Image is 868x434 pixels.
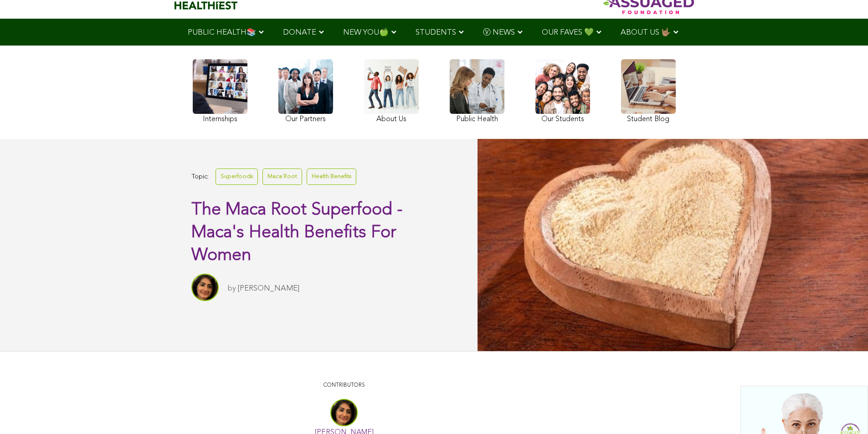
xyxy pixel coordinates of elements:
[822,390,868,434] iframe: Chat Widget
[483,29,515,36] span: Ⓥ NEWS
[191,274,219,301] img: Sitara Darvish
[175,19,694,46] div: Navigation Menu
[283,29,316,36] span: DONATE
[191,171,209,183] span: Topic:
[238,285,299,292] a: [PERSON_NAME]
[416,29,456,36] span: STUDENTS
[542,29,594,36] span: OUR FAVES 💚
[228,285,236,292] span: by
[216,168,258,184] a: Superfoods
[196,381,492,390] p: CONTRIBUTORS
[343,29,389,36] span: NEW YOU🍏
[262,168,302,184] a: Maca Root
[188,29,256,36] span: PUBLIC HEALTH📚
[307,168,356,184] a: Health Benefits
[191,201,403,264] span: The Maca Root Superfood - Maca's Health Benefits For Women
[621,29,671,36] span: ABOUT US 🤟🏽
